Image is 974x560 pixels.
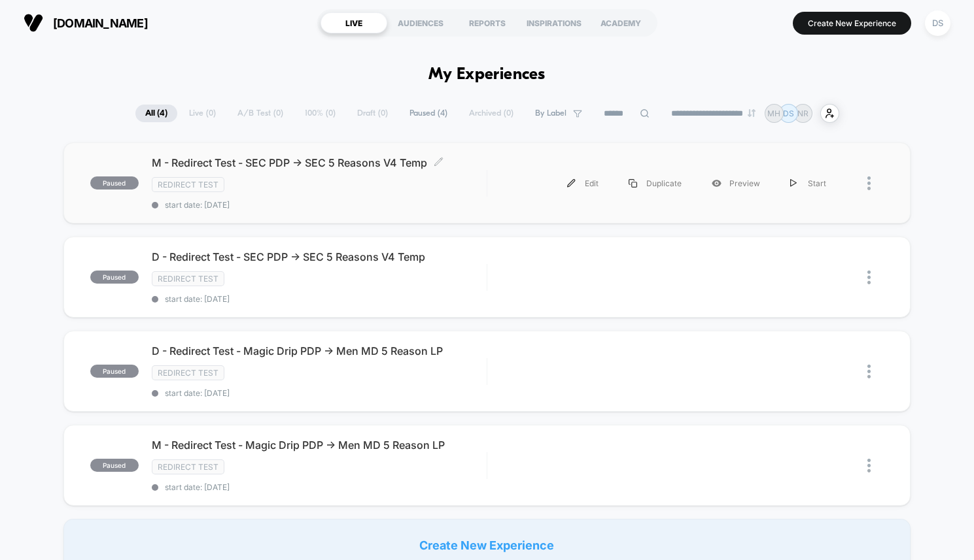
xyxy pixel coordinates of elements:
p: NR [797,108,809,118]
img: menu [790,179,797,188]
img: close [867,271,871,284]
div: Preview [697,169,775,198]
img: Visually logo [24,13,43,33]
span: start date: [DATE] [152,482,487,492]
p: MH [767,108,780,118]
div: AUDIENCES [387,12,454,33]
span: By Label [535,108,566,118]
span: [DOMAIN_NAME] [53,16,148,30]
img: end [748,109,756,117]
div: REPORTS [454,12,521,33]
button: DS [921,10,954,37]
div: LIVE [321,12,387,33]
div: DS [925,10,950,36]
div: Duplicate [614,169,697,198]
img: close [867,459,871,472]
img: close [867,176,871,190]
span: paused [90,271,139,284]
span: start date: [DATE] [152,388,487,398]
h1: My Experiences [428,65,546,84]
button: Create New Experience [793,12,911,35]
span: paused [90,176,139,189]
span: Redirect Test [152,177,224,192]
p: DS [783,108,794,118]
span: M - Redirect Test - SEC PDP -> SEC 5 Reasons V4 Temp [152,156,487,169]
div: Edit [552,169,614,198]
img: close [867,365,871,378]
span: M - Redirect Test - Magic Drip PDP -> Men MD 5 Reason LP [152,438,487,452]
span: paused [90,459,139,472]
div: Start [775,169,841,198]
div: ACADEMY [587,12,654,33]
span: start date: [DATE] [152,294,487,304]
span: paused [90,365,139,378]
div: INSPIRATIONS [521,12,587,33]
span: Redirect Test [152,365,224,380]
span: Redirect Test [152,271,224,286]
img: menu [567,179,576,188]
button: [DOMAIN_NAME] [20,12,152,33]
span: All ( 4 ) [135,105,177,122]
span: start date: [DATE] [152,200,487,210]
img: menu [629,179,637,188]
span: D - Redirect Test - SEC PDP -> SEC 5 Reasons V4 Temp [152,250,487,263]
span: D - Redirect Test - Magic Drip PDP -> Men MD 5 Reason LP [152,344,487,357]
span: Paused ( 4 ) [400,105,457,122]
span: Redirect Test [152,459,224,474]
